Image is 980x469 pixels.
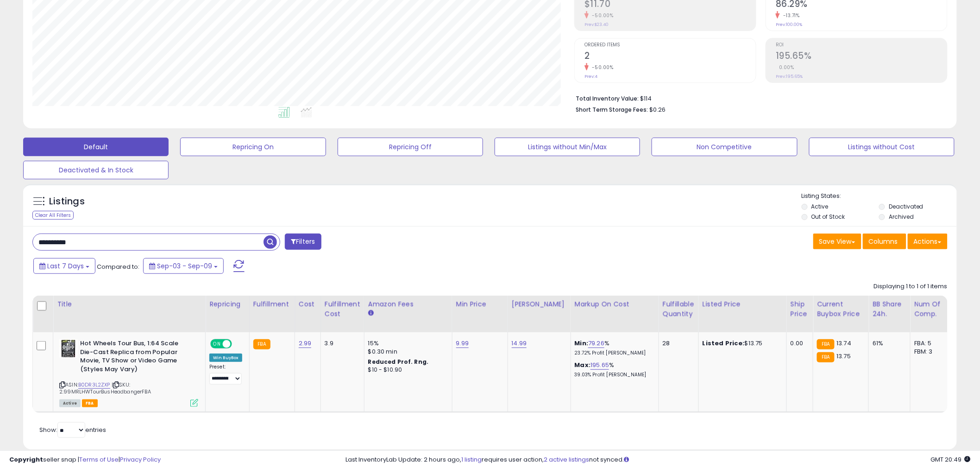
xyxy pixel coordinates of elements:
button: Deactivated & In Stock [23,161,169,179]
span: Columns [869,237,898,246]
div: Title [57,299,201,309]
span: ON [211,340,223,348]
div: 0.00 [791,339,806,348]
small: Prev: $23.40 [584,22,609,27]
b: Reduced Prof. Rng. [368,358,429,366]
small: Prev: 195.65% [776,74,803,79]
label: Archived [889,213,914,221]
div: FBM: 3 [914,348,945,356]
span: FBA [82,399,98,407]
small: -13.71% [780,12,800,19]
div: Fulfillment [253,299,291,309]
label: Deactivated [889,203,923,210]
b: Min: [575,339,589,348]
span: 2025-09-17 20:49 GMT [931,455,971,464]
div: BB Share 24h. [873,299,906,319]
span: Last 7 Days [47,261,84,271]
a: 2 active listings [544,455,590,464]
span: Compared to: [97,262,139,271]
span: ROI [776,43,947,48]
div: [PERSON_NAME] [512,299,567,309]
a: Terms of Use [79,455,119,464]
span: Show: entries [39,425,106,434]
small: FBA [253,339,270,349]
p: 39.03% Profit [PERSON_NAME] [575,372,652,378]
small: Prev: 100.00% [776,22,802,27]
div: Win BuyBox [209,354,242,362]
div: seller snap | | [9,456,161,464]
small: -50.00% [589,64,614,71]
div: Last InventoryLab Update: 2 hours ago, requires user action, not synced. [346,456,971,464]
div: Markup on Cost [575,299,655,309]
div: Displaying 1 to 1 of 1 items [874,282,948,291]
span: $0.26 [649,105,666,114]
div: 61% [873,339,903,348]
button: Default [23,138,169,156]
label: Active [811,203,829,210]
small: -50.00% [589,12,614,19]
div: % [575,361,652,378]
button: Sep-03 - Sep-09 [143,258,224,274]
a: 79.26 [588,339,604,348]
h2: 195.65% [776,51,947,63]
b: Total Inventory Value: [576,95,639,102]
a: 14.99 [512,339,527,348]
div: ASIN: [59,339,198,406]
small: 0.00% [776,64,794,71]
div: $13.75 [703,339,779,348]
a: 195.65 [591,361,609,370]
span: OFF [231,340,245,348]
img: 51Iez0HbdgL._SL40_.jpg [59,339,78,358]
div: Preset: [209,364,242,385]
li: $114 [576,92,941,103]
p: 23.72% Profit [PERSON_NAME] [575,350,652,356]
p: Listing States: [802,192,957,201]
b: Short Term Storage Fees: [576,106,648,114]
small: Prev: 4 [584,74,597,79]
span: | SKU: 2.99MRLHWTourBusHeadbangerFBA [59,381,151,395]
div: Fulfillment Cost [325,299,360,319]
div: % [575,339,652,356]
button: Columns [863,234,906,249]
div: 15% [368,339,445,348]
strong: Copyright [9,455,43,464]
button: Repricing On [180,138,326,156]
button: Listings without Min/Max [495,138,640,156]
div: 28 [663,339,691,348]
div: Ship Price [791,299,809,319]
span: Ordered Items [584,43,756,48]
label: Out of Stock [811,213,845,221]
h2: 2 [584,51,756,63]
a: Privacy Policy [120,455,161,464]
button: Last 7 Days [33,258,95,274]
div: $0.30 min [368,348,445,356]
div: Cost [299,299,317,309]
div: Min Price [456,299,504,309]
button: Filters [285,234,321,250]
span: All listings currently available for purchase on Amazon [59,399,81,407]
b: Hot Wheels Tour Bus, 1:64 Scale Die-Cast Replica from Popular Movie, TV Show or Video Game (Style... [80,339,193,376]
button: Non Competitive [652,138,797,156]
span: Sep-03 - Sep-09 [157,261,212,271]
a: 1 listing [462,455,482,464]
div: Current Buybox Price [817,299,865,319]
div: Amazon Fees [368,299,448,309]
div: FBA: 5 [914,339,945,348]
th: The percentage added to the cost of goods (COGS) that forms the calculator for Min & Max prices. [571,296,659,332]
b: Listed Price: [703,339,745,348]
button: Listings without Cost [809,138,955,156]
small: Amazon Fees. [368,309,374,317]
div: Listed Price [703,299,783,309]
button: Actions [908,234,948,249]
span: 13.74 [837,339,852,348]
span: 13.75 [837,352,851,361]
div: 3.9 [325,339,357,348]
h5: Listings [49,195,85,208]
div: Fulfillable Quantity [663,299,695,319]
div: Clear All Filters [32,211,74,220]
b: Max: [575,361,591,369]
small: FBA [817,339,834,349]
small: FBA [817,352,834,362]
a: 2.99 [299,339,312,348]
div: Repricing [209,299,245,309]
